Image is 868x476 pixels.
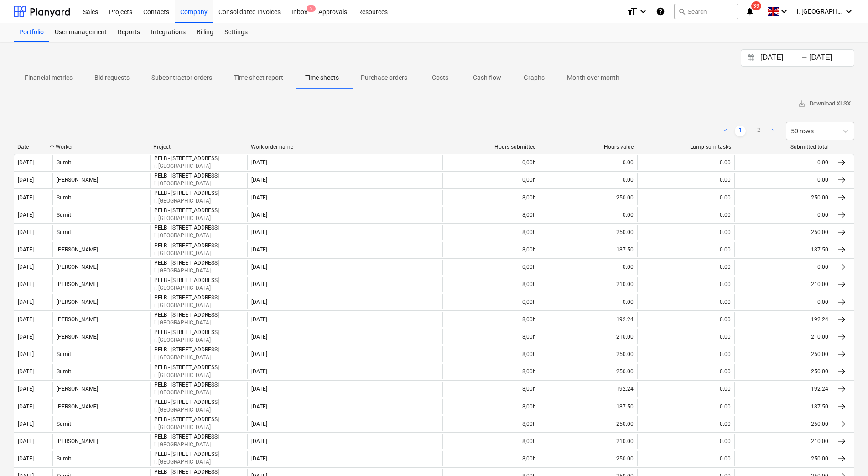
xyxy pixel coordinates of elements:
p: Time sheets [305,73,339,83]
i: keyboard_arrow_down [843,6,854,17]
a: Settings [219,23,253,42]
div: 0.00 [734,207,832,222]
div: 0.00 [637,451,735,466]
div: [DATE] [18,455,34,462]
div: 0.00 [637,329,735,344]
div: PELB - Castle lane, Moreton Valence, GL2 7NE [154,364,219,371]
div: [DATE] [18,386,34,392]
p: i. [GEOGRAPHIC_DATA] [154,197,219,205]
p: i. [GEOGRAPHIC_DATA] [154,232,219,240]
div: PELB - Castle lane, Moreton Valence, GL2 7NE [154,207,219,214]
div: [DATE] [18,334,34,340]
div: [DATE] [18,194,34,201]
p: i. [GEOGRAPHIC_DATA] [154,371,219,379]
i: notifications [745,6,754,17]
div: [DATE] [18,421,34,427]
div: [PERSON_NAME] [57,438,98,445]
div: 0.00 [637,277,735,292]
div: 250.00 [734,364,832,379]
span: 8,00 h [522,229,536,235]
div: PELB - Castle lane, Moreton Valence, GL2 7NE [154,382,219,388]
span: 8,00 h [522,194,536,201]
span: 8,00 h [522,421,536,427]
div: Chat Widget [822,432,868,476]
div: [DATE] [251,229,267,235]
div: 0.00 [637,294,735,309]
div: Hours submitted [446,144,536,150]
a: Page 2 [753,126,764,136]
div: 0.00 [734,294,832,309]
div: PELB - Castle lane, Moreton Valence, GL2 7NE [154,329,219,335]
i: keyboard_arrow_down [779,6,790,17]
div: [DATE] [251,421,267,427]
a: Portfolio [14,23,49,42]
div: 0.00 [734,173,832,188]
div: Sumit [57,159,71,166]
p: Bid requests [94,73,130,83]
div: 192.24 [540,312,637,327]
p: Cash flow [473,73,501,83]
div: PELB - Castle lane, Moreton Valence, GL2 7NE [154,190,219,196]
div: 0.00 [540,207,637,222]
span: 8,00 h [522,403,536,410]
div: PELB - Castle lane, Moreton Valence, GL2 7NE [154,416,219,423]
div: [DATE] [251,438,267,445]
div: 0.00 [637,242,735,257]
div: [DATE] [18,177,34,183]
div: [DATE] [18,316,34,323]
p: Costs [429,73,451,83]
div: Integrations [146,23,191,42]
a: Billing [191,23,219,42]
p: i. [GEOGRAPHIC_DATA] [154,284,219,292]
div: PELB - Castle lane, Moreton Valence, GL2 7NE [154,225,219,231]
div: Reports [112,23,146,42]
p: i. [GEOGRAPHIC_DATA] [154,250,219,257]
div: 0.00 [637,416,735,431]
div: [DATE] [18,403,34,410]
div: PELB - Castle lane, Moreton Valence, GL2 7NE [154,155,219,162]
div: [PERSON_NAME] [57,316,98,323]
div: 210.00 [734,329,832,344]
div: [DATE] [251,299,267,305]
span: 8,00 h [522,316,536,323]
div: 210.00 [734,277,832,292]
div: Sumit [57,229,71,235]
p: i. [GEOGRAPHIC_DATA] [154,267,219,275]
div: Sumit [57,212,71,218]
div: 0.00 [734,155,832,170]
div: 187.50 [540,242,637,257]
span: 8,00 h [522,281,536,288]
div: [DATE] [18,438,34,445]
div: Submitted total [738,144,829,150]
div: PELB - Castle lane, Moreton Valence, GL2 7NE [154,277,219,283]
div: 210.00 [540,434,637,449]
p: i. [GEOGRAPHIC_DATA] [154,180,219,188]
div: [PERSON_NAME] [57,281,98,288]
div: Hours value [543,144,634,150]
span: 0,00 h [522,299,536,305]
span: 8,00 h [522,351,536,357]
div: 187.50 [734,242,832,257]
div: [DATE] [251,351,267,357]
a: Previous page [720,126,731,136]
div: 0.00 [637,434,735,449]
div: 0.00 [637,346,735,361]
div: [DATE] [251,316,267,323]
div: [PERSON_NAME] [57,386,98,392]
input: Start Date [759,52,805,64]
span: 8,00 h [522,386,536,392]
p: i. [GEOGRAPHIC_DATA] [154,441,219,449]
div: 0.00 [637,312,735,327]
span: 8,00 h [522,334,536,340]
div: 0.00 [637,207,735,222]
p: Purchase orders [361,73,407,83]
p: Graphs [523,73,545,83]
p: i. [GEOGRAPHIC_DATA] [154,336,219,344]
div: 250.00 [734,190,832,205]
div: Worker [56,144,146,150]
div: [DATE] [251,212,267,218]
p: Subcontractor orders [151,73,212,83]
span: search [678,8,686,15]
